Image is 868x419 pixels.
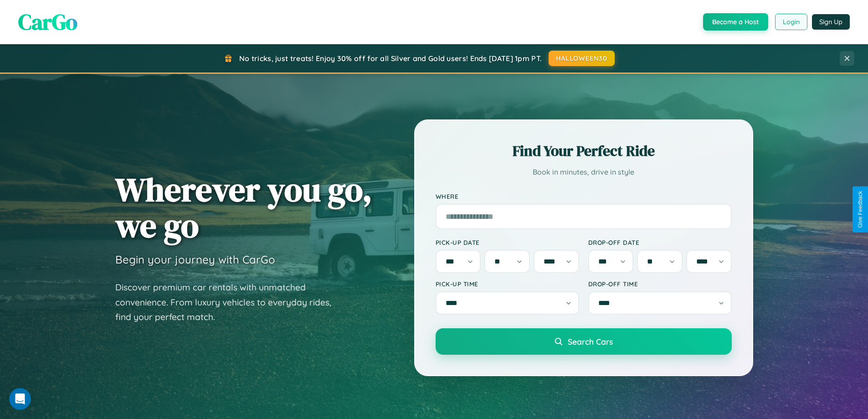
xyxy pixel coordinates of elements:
[775,14,807,30] button: Login
[436,280,579,288] label: Pick-up Time
[857,191,863,228] div: Give Feedback
[812,14,850,30] button: Sign Up
[436,238,579,246] label: Pick-up Date
[436,141,732,161] h2: Find Your Perfect Ride
[115,253,275,266] h3: Begin your journey with CarGo
[115,171,372,243] h1: Wherever you go, we go
[239,54,542,63] span: No tricks, just treats! Enjoy 30% off for all Silver and Gold users! Ends [DATE] 1pm PT.
[588,280,732,288] label: Drop-off Time
[588,238,732,246] label: Drop-off Date
[115,280,343,325] p: Discover premium car rentals with unmatched convenience. From luxury vehicles to everyday rides, ...
[436,192,732,200] label: Where
[436,328,732,355] button: Search Cars
[568,336,613,347] span: Search Cars
[9,388,31,410] iframe: Intercom live chat
[436,166,732,179] p: Book in minutes, drive in style
[549,51,615,66] button: HALLOWEEN30
[18,7,77,37] span: CarGo
[703,13,768,31] button: Become a Host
